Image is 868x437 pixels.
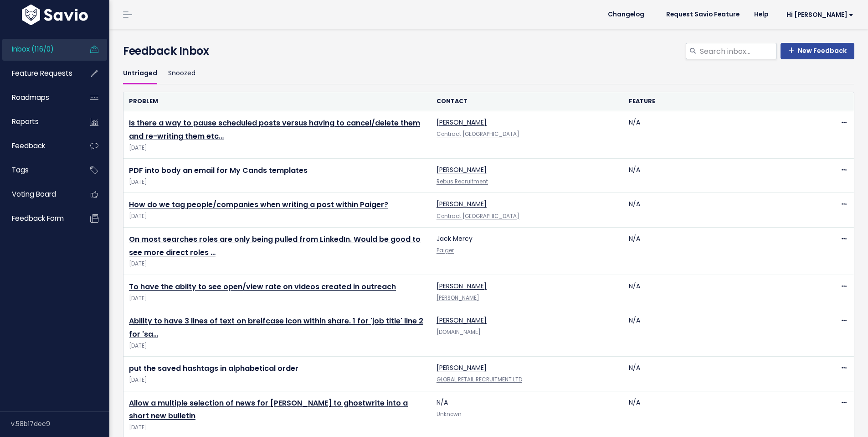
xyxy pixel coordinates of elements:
[776,8,861,22] a: Hi [PERSON_NAME]
[12,68,72,78] span: Feature Requests
[699,43,777,59] input: Search inbox...
[12,44,54,54] span: Inbox (116/0)
[20,5,90,25] img: logo-white.9d6f32f41409.svg
[437,316,487,325] a: [PERSON_NAME]
[437,118,487,127] a: [PERSON_NAME]
[2,184,76,205] a: Voting Board
[437,213,519,220] a: Contract [GEOGRAPHIC_DATA]
[786,11,853,18] span: Hi [PERSON_NAME]
[623,227,816,275] td: N/A
[129,294,426,303] span: [DATE]
[2,135,76,156] a: Feedback
[437,199,487,208] a: [PERSON_NAME]
[437,234,473,243] a: Jack Mercy
[123,63,854,84] ul: Filter feature requests
[129,234,421,258] a: On most searches roles are only being pulled from LinkedIn. Would be good to see more direct roles …
[11,412,109,436] div: v.58b17dec9
[437,376,522,383] a: GLOBAL RETAIL RECRUITMENT LTD
[129,118,420,141] a: Is there a way to pause scheduled posts versus having to cancel/delete them and re-writing them etc…
[437,328,481,336] a: [DOMAIN_NAME]
[659,8,747,21] a: Request Savio Feature
[2,111,76,132] a: Reports
[431,92,623,111] th: Contact
[437,130,519,138] a: Contract [GEOGRAPHIC_DATA]
[2,208,76,229] a: Feedback form
[129,199,388,210] a: How do we tag people/companies when writing a post within Paiger?
[12,93,49,102] span: Roadmaps
[129,165,308,176] a: PDF into body an email for My Cands templates
[129,281,396,292] a: To have the abilty to see open/view rate on videos created in outreach
[129,363,298,374] a: put the saved hashtags in alphabetical order
[437,165,487,174] a: [PERSON_NAME]
[123,43,854,59] h4: Feedback Inbox
[623,92,816,111] th: Feature
[123,92,431,111] th: Problem
[123,63,157,84] a: Untriaged
[129,423,426,432] span: [DATE]
[129,398,408,421] a: Allow a multiple selection of news for [PERSON_NAME] to ghostwrite into a short new bulletin
[2,63,76,84] a: Feature Requests
[437,363,487,372] a: [PERSON_NAME]
[623,357,816,391] td: N/A
[781,43,854,59] a: New Feedback
[12,165,29,175] span: Tags
[2,87,76,108] a: Roadmaps
[129,177,426,187] span: [DATE]
[623,193,816,227] td: N/A
[437,294,479,302] a: [PERSON_NAME]
[168,63,195,84] a: Snoozed
[129,316,423,339] a: Ability to have 3 lines of text on breifcase icon within share. 1 for 'job title' line 2 for 'sa…
[747,8,776,21] a: Help
[623,275,816,309] td: N/A
[608,11,644,18] span: Changelog
[623,111,816,159] td: N/A
[12,117,39,126] span: Reports
[2,160,76,181] a: Tags
[437,247,454,254] a: Paiger
[2,39,76,60] a: Inbox (116/0)
[12,189,56,199] span: Voting Board
[129,212,426,221] span: [DATE]
[437,178,488,185] a: Rebus Recruitment
[129,341,426,351] span: [DATE]
[12,213,64,223] span: Feedback form
[437,281,487,291] a: [PERSON_NAME]
[623,159,816,193] td: N/A
[437,411,462,418] span: Unknown
[623,309,816,357] td: N/A
[129,143,426,153] span: [DATE]
[129,259,426,269] span: [DATE]
[12,141,45,151] span: Feedback
[129,375,426,385] span: [DATE]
